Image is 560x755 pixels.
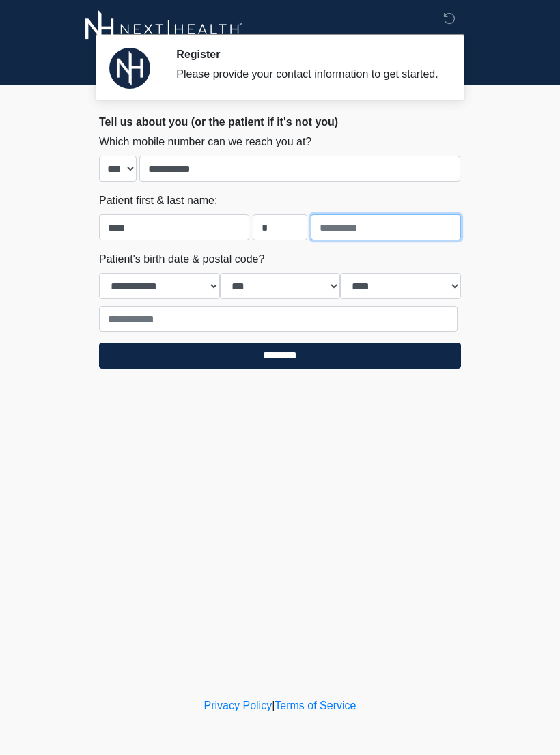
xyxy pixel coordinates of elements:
[176,66,440,83] div: Please provide your contact information to get started.
[99,115,461,128] h2: Tell us about you (or the patient if it's not you)
[85,10,243,48] img: Next-Health Logo
[272,700,275,711] a: |
[99,193,217,209] label: Patient first & last name:
[275,700,356,711] a: Terms of Service
[99,134,311,150] label: Which mobile number can we reach you at?
[204,700,272,711] a: Privacy Policy
[109,48,150,89] img: Agent Avatar
[99,251,264,268] label: Patient's birth date & postal code?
